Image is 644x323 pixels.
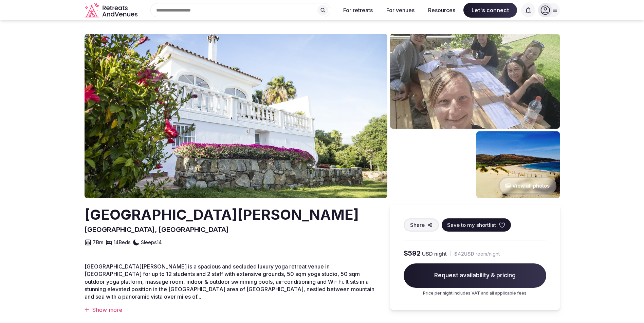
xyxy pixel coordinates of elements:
[93,239,104,246] span: 7 Brs
[85,306,376,314] div: Show more
[434,250,447,257] span: night
[404,218,439,232] button: Share
[381,3,420,18] button: For venues
[85,263,374,300] span: [GEOGRAPHIC_DATA][PERSON_NAME] is a spacious and secluded luxury yoga retreat venue in [GEOGRAPHI...
[85,225,229,234] span: [GEOGRAPHIC_DATA], [GEOGRAPHIC_DATA]
[410,221,425,229] span: Share
[476,131,560,198] img: Venue gallery photo
[449,250,452,257] div: |
[85,3,139,18] a: Visit the homepage
[114,239,131,246] span: 14 Beds
[404,249,421,258] span: $592
[423,3,461,18] button: Resources
[85,34,387,198] img: Venue cover photo
[422,250,433,257] span: USD
[476,251,500,257] span: room/night
[498,177,556,195] button: View all photos
[338,3,378,18] button: For retreats
[463,3,517,18] span: Let's connect
[85,3,139,18] svg: Retreats and Venues company logo
[442,218,511,232] button: Save to my shortlist
[141,239,162,246] span: Sleeps 14
[447,221,496,229] span: Save to my shortlist
[390,131,474,198] img: Venue gallery photo
[454,251,474,257] span: $42 USD
[390,34,560,129] img: Venue gallery photo
[85,205,359,225] h2: [GEOGRAPHIC_DATA][PERSON_NAME]
[404,290,546,296] p: Price per night includes VAT and all applicable fees
[404,263,546,288] span: Request availability & pricing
